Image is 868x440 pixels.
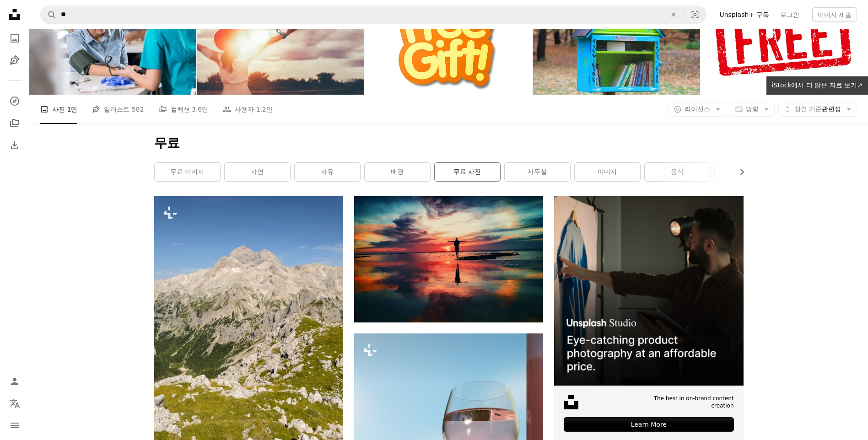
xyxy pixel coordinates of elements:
[575,163,640,181] a: 이미지
[733,163,744,181] button: 목록을 오른쪽으로 스크롤
[132,104,144,114] span: 582
[5,29,24,48] a: 사진
[365,163,430,181] a: 배경
[746,105,759,113] span: 방향
[154,135,744,151] h1: 무료
[794,105,822,113] span: 정렬 기준
[435,163,500,181] a: 무료 사진
[778,102,857,117] button: 정렬 기준관련성
[685,105,710,113] span: 라이선스
[663,6,684,23] button: 삭제
[630,395,733,410] span: The best in on-brand content creation
[564,417,733,432] div: Learn More
[5,92,24,110] a: 탐색
[684,6,706,23] button: 시각적 검색
[564,395,578,409] img: file-1631678316303-ed18b8b5cb9cimage
[41,6,56,23] button: Unsplash 검색
[92,95,144,124] a: 일러스트 582
[154,333,343,342] a: 풀과 바위가있는 바위 산
[256,104,273,114] span: 1.2만
[812,7,857,22] button: 이미지 제출
[225,163,290,181] a: 자연
[155,163,220,181] a: 무료 이미지
[715,163,780,181] a: 꽃
[794,105,841,114] span: 관련성
[505,163,570,181] a: 사무실
[5,136,24,154] a: 다운로드 내역
[192,104,208,114] span: 3.6만
[554,196,743,385] img: file-1715714098234-25b8b4e9d8faimage
[5,51,24,70] a: 일러스트
[5,114,24,132] a: 컬렉션
[40,5,706,24] form: 사이트 전체에서 이미지 찾기
[766,76,868,95] a: iStock에서 더 많은 자료 보기↗
[772,81,863,89] span: iStock에서 더 많은 자료 보기 ↗
[295,163,360,181] a: 자유
[223,95,273,124] a: 사용자 1.2만
[5,416,24,435] button: 메뉴
[730,102,775,117] button: 방향
[669,102,726,117] button: 라이선스
[354,196,543,322] img: 수역으로 둘러싸인 바위 위에 서 있는 사람의 실루엣
[5,5,24,26] a: 홈 — Unsplash
[159,95,209,124] a: 컬렉션 3.6만
[5,394,24,413] button: 언어
[645,163,710,181] a: 음식
[354,255,543,263] a: 수역으로 둘러싸인 바위 위에 서 있는 사람의 실루엣
[775,7,805,22] a: 로그인
[714,7,774,22] a: Unsplash+ 구독
[5,372,24,391] a: 로그인 / 가입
